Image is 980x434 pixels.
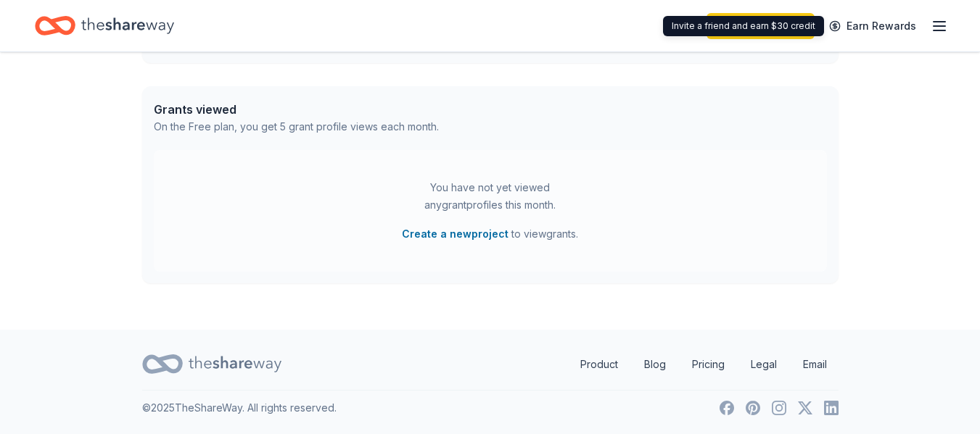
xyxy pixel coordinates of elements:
[569,350,630,379] a: Product
[791,350,839,379] a: Email
[633,350,678,379] a: Blog
[154,101,439,118] div: Grants viewed
[707,13,815,39] a: Start free trial
[35,9,174,43] a: Home
[400,179,581,214] div: You have not yet viewed any grant profiles this month.
[142,399,337,417] p: © 2025 TheShareWay. All rights reserved.
[402,225,508,243] button: Create a newproject
[739,350,788,379] a: Legal
[680,350,736,379] a: Pricing
[154,118,439,135] div: On the Free plan, you get 5 grant profile views each month.
[820,13,925,39] a: Earn Rewards
[569,350,839,379] nav: quick links
[663,16,824,36] div: Invite a friend and earn $30 credit
[402,225,578,243] span: to view grants .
